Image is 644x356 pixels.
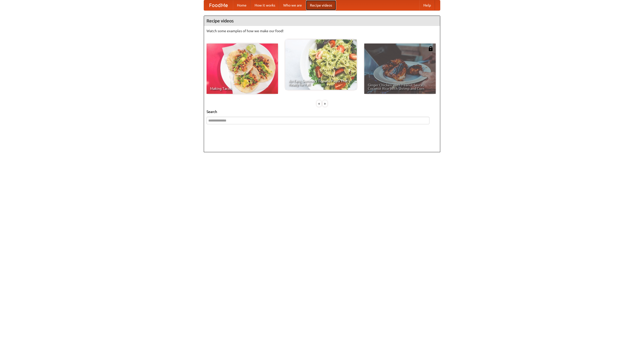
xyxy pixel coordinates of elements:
h5: Search [207,109,437,114]
a: Making Tacos [207,44,278,94]
h4: Recipe videos [204,16,440,26]
span: An Easy, Summery Tomato Pasta That's Ready for Fall [289,79,353,86]
div: « [317,100,321,107]
span: Making Tacos [210,87,274,90]
a: How it works [251,0,279,10]
a: Who we are [279,0,306,10]
a: Help [419,0,435,10]
div: » [323,100,327,107]
img: 483408.png [428,46,433,51]
a: Home [233,0,251,10]
p: Watch some examples of how we make our food! [207,28,437,33]
a: Recipe videos [306,0,336,10]
a: An Easy, Summery Tomato Pasta That's Ready for Fall [285,39,357,90]
a: FoodMe [204,0,233,10]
